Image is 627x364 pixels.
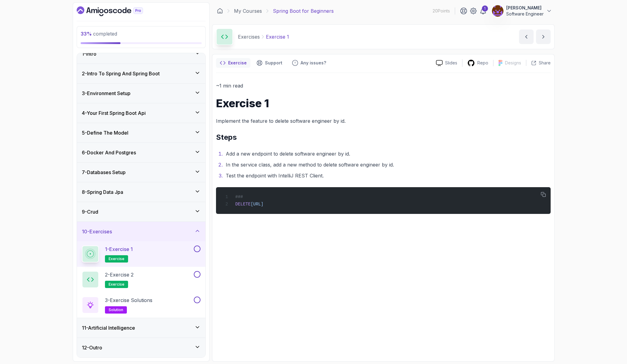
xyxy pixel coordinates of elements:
button: Support button [253,58,286,68]
p: Implement the feature to delete software engineer by id. [216,117,551,125]
a: Dashboard [77,6,157,16]
button: Share [526,60,551,66]
span: 33 % [81,31,92,37]
p: 1 - Exercise 1 [105,246,133,253]
h3: 2 - Intro To Spring And Spring Boot [82,70,160,77]
p: Repo [477,60,488,66]
a: 1 [479,7,487,15]
p: Exercise 1 [266,33,289,40]
button: 2-Exercise 2exercise [82,271,200,288]
button: 5-Define The Model [77,123,205,143]
a: My Courses [234,7,262,15]
button: 10-Exercises [77,222,205,241]
button: next content [536,29,551,44]
h3: 3 - Environment Setup [82,90,131,97]
h3: 1 - Intro [82,50,96,57]
button: 12-Outro [77,338,205,357]
h2: Steps [216,132,551,142]
span: DELETE [235,202,250,207]
span: solution [109,307,123,312]
button: 3-Exercise Solutionssolution [82,297,200,314]
h3: 11 - Artificial Intelligence [82,324,135,331]
span: exercise [109,256,124,261]
span: ### [235,194,243,199]
p: [PERSON_NAME] [506,5,544,11]
a: Slides [431,60,462,66]
span: [URL] [251,202,263,207]
button: 1-Exercise 1exercise [82,246,200,263]
p: Designs [505,60,521,66]
button: 4-Your First Spring Boot Api [77,103,205,123]
button: 7-Databases Setup [77,163,205,182]
p: Exercise [228,60,247,66]
button: 3-Environment Setup [77,84,205,103]
span: completed [81,31,117,37]
a: Dashboard [217,8,223,14]
button: 8-Spring Data Jpa [77,182,205,202]
h3: 12 - Outro [82,344,102,351]
p: Spring Boot for Beginners [273,7,334,15]
li: Add a new endpoint to delete software engineer by id. [224,149,551,158]
h3: 8 - Spring Data Jpa [82,188,123,196]
h1: Exercise 1 [216,97,551,109]
div: 1 [482,5,488,12]
button: 2-Intro To Spring And Spring Boot [77,64,205,83]
h3: 5 - Define The Model [82,129,128,136]
p: Slides [445,60,457,66]
p: 2 - Exercise 2 [105,271,134,278]
p: 20 Points [433,8,450,14]
button: previous content [519,29,534,44]
h3: 10 - Exercises [82,228,112,235]
button: user profile image[PERSON_NAME]Software Engineer [492,5,552,17]
p: Any issues? [301,60,326,66]
button: 9-Crud [77,202,205,221]
button: Feedback button [288,58,330,68]
p: Support [265,60,282,66]
button: 1-Intro [77,44,205,64]
button: 11-Artificial Intelligence [77,318,205,338]
h3: 6 - Docker And Postgres [82,149,136,156]
button: 6-Docker And Postgres [77,143,205,162]
p: 3 - Exercise Solutions [105,297,152,304]
button: notes button [216,58,250,68]
p: Share [539,60,551,66]
h3: 7 - Databases Setup [82,169,126,176]
a: Repo [462,59,493,67]
h3: 4 - Your First Spring Boot Api [82,109,146,117]
li: Test the endpoint with IntelliJ REST Client. [224,171,551,180]
span: exercise [109,282,124,287]
img: user profile image [492,5,503,17]
p: Exercises [238,33,260,40]
li: In the service class, add a new method to delete software engineer by id. [224,160,551,169]
h3: 9 - Crud [82,208,98,215]
p: Software Engineer [506,11,544,17]
p: ~1 min read [216,81,551,90]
